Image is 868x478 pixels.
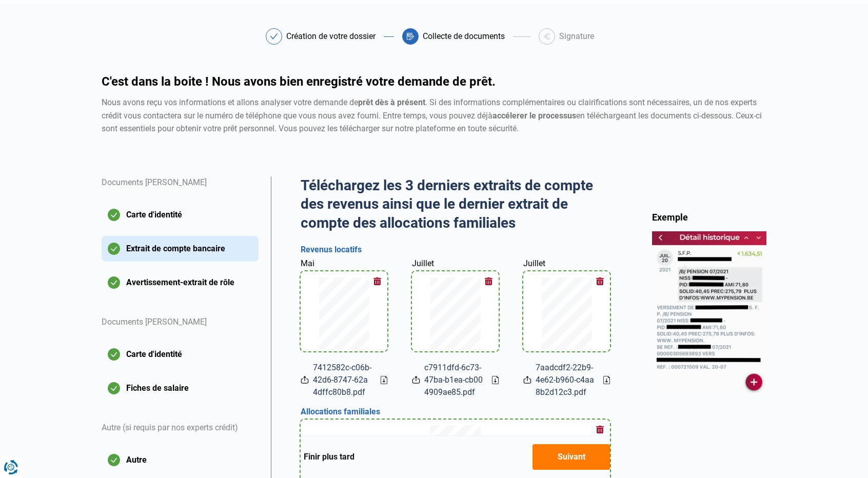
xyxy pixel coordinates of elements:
[301,450,358,464] button: Finir plus tard
[286,32,376,41] div: Création de votre dossier
[424,362,484,399] span: c7911dfd-6c73-47ba-b1ea-cb004909ae85.pdf
[313,362,372,399] span: 7412582c-c06b-42d6-8747-62a4dffc80b8.pdf
[301,245,610,255] h3: Revenus locatifs
[102,176,259,202] div: Documents [PERSON_NAME]
[102,75,766,88] h1: C'est dans la boite ! Nous avons bien enregistré votre demande de prêt.
[301,257,314,270] label: Mai
[492,111,576,121] strong: accélerer le processus
[102,342,259,367] button: Carte d'identité
[412,257,434,270] label: Juillet
[102,409,259,447] div: Autre (si requis par nos experts crédit)
[301,176,610,232] h2: Téléchargez les 3 derniers extraits de compte des revenus ainsi que le dernier extrait de compte ...
[358,97,425,107] strong: prêt dès à présent
[536,362,595,399] span: 7aadcdf2-22b9-4e62-b960-c4aa8b2d12c3.pdf
[301,407,610,417] h3: Allocations familiales
[523,257,545,270] label: Juillet
[652,231,767,393] img: bankStatement
[492,376,499,384] a: Download
[102,304,259,342] div: Documents [PERSON_NAME]
[102,270,259,295] button: Avertissement-extrait de rôle
[102,96,766,135] div: Nous avons reçu vos informations et allons analyser votre demande de . Si des informations complé...
[559,32,594,41] div: Signature
[652,211,767,223] div: Exemple
[423,32,505,41] div: Collecte de documents
[102,447,259,473] button: Autre
[102,236,259,262] button: Extrait de compte bancaire
[102,202,259,228] button: Carte d'identité
[532,444,610,470] button: Suivant
[381,376,387,384] a: Download
[603,376,610,384] a: Download
[102,375,259,401] button: Fiches de salaire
